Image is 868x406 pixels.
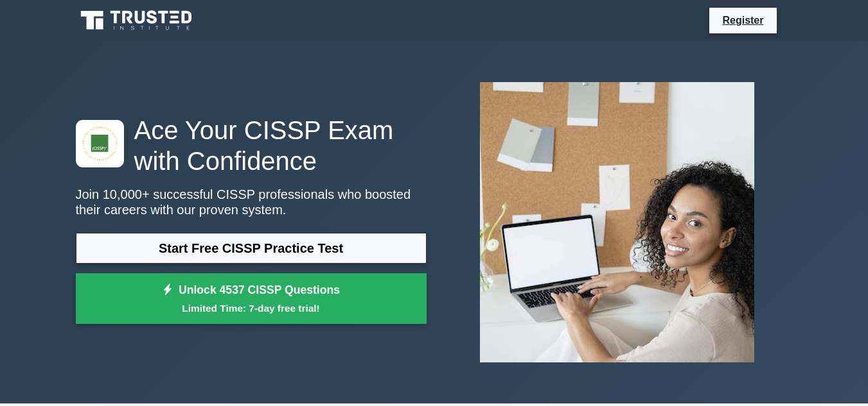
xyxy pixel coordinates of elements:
[76,187,427,217] p: Join 10,000+ successful CISSP professionals who boosted their careers with our proven system.
[92,301,411,316] small: Limited Time: 7-day free trial!
[76,233,427,264] a: Start Free CISSP Practice Test
[76,115,427,176] h1: Ace Your CISSP Exam with Confidence
[714,12,771,28] a: Register
[76,273,427,325] a: Unlock 4537 CISSP QuestionsLimited Time: 7-day free trial!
